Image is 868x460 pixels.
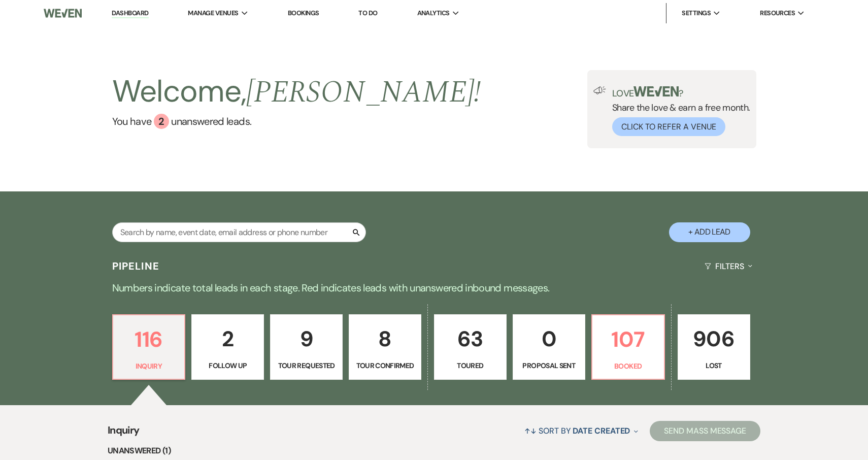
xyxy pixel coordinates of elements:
div: Share the love & earn a free month. [606,86,750,136]
p: 8 [355,322,415,356]
p: 63 [441,322,500,356]
span: [PERSON_NAME] ! [246,69,481,116]
p: Tour Confirmed [355,360,415,371]
a: Bookings [288,9,319,17]
a: 0Proposal Sent [513,314,585,380]
p: Lost [684,360,744,371]
a: 2Follow Up [191,314,264,380]
a: 63Toured [434,314,507,380]
span: Resources [760,8,795,18]
a: To Do [358,9,377,17]
p: 906 [684,322,744,356]
button: Click to Refer a Venue [612,117,725,136]
p: Inquiry [119,360,179,372]
button: Sort By Date Created [520,417,642,444]
p: 0 [519,322,579,356]
button: Send Mass Message [650,421,760,441]
p: Follow Up [198,360,257,371]
a: You have 2 unanswered leads. [112,114,481,129]
div: 2 [154,114,169,129]
button: Filters [700,253,756,280]
a: 906Lost [678,314,750,380]
span: Analytics [417,8,450,18]
img: weven-logo-green.svg [633,86,679,96]
a: Dashboard [112,9,148,18]
h2: Welcome, [112,70,481,114]
h3: Pipeline [112,259,160,273]
p: 2 [198,322,257,356]
span: Settings [682,8,711,18]
img: Weven Logo [44,3,82,24]
input: Search by name, event date, email address or phone number [112,222,366,242]
span: Inquiry [108,422,140,444]
p: Tour Requested [277,360,336,371]
a: 9Tour Requested [270,314,343,380]
span: Date Created [573,425,630,436]
p: Numbers indicate total leads in each stage. Red indicates leads with unanswered inbound messages. [69,280,799,296]
p: 116 [119,322,179,356]
button: + Add Lead [669,222,750,242]
p: Toured [441,360,500,371]
li: Unanswered (1) [108,444,760,457]
span: ↑↓ [524,425,537,436]
a: 8Tour Confirmed [349,314,421,380]
p: Proposal Sent [519,360,579,371]
p: Booked [598,360,658,372]
span: Manage Venues [188,8,238,18]
p: Love ? [612,86,750,98]
img: loud-speaker-illustration.svg [593,86,606,94]
p: 9 [277,322,336,356]
p: 107 [598,322,658,356]
a: 107Booked [591,314,665,380]
a: 116Inquiry [112,314,186,380]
